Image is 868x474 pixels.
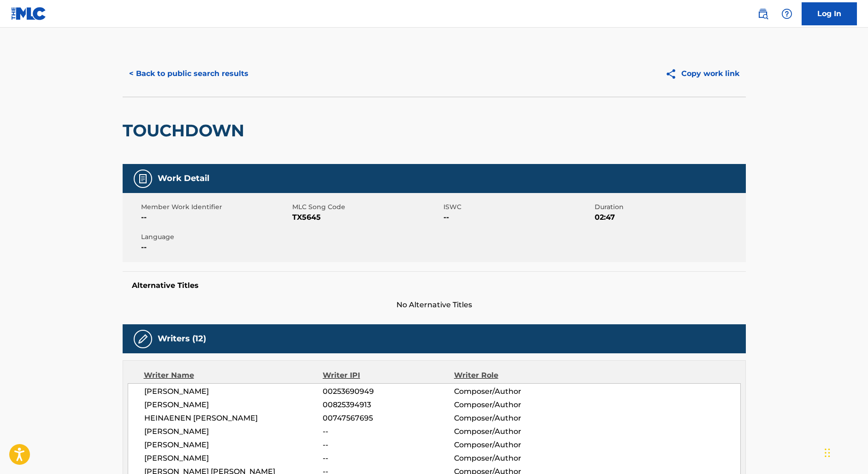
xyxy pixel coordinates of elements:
div: Writer Role [454,370,573,381]
img: Copy work link [665,68,681,80]
img: Writers [137,334,148,345]
span: ISWC [443,202,592,212]
span: Composer/Author [454,399,573,410]
img: Work Detail [137,173,148,184]
div: Writer IPI [323,370,454,381]
button: < Back to public search results [123,62,255,85]
img: help [781,8,792,19]
span: 00747567695 [323,413,454,424]
h5: Alternative Titles [132,281,737,290]
span: Duration [595,202,744,212]
div: Writer Name [144,370,323,381]
span: Member Work Identifier [141,202,290,212]
span: No Alternative Titles [123,299,746,310]
h5: Work Detail [158,173,209,184]
div: Drag [825,439,830,467]
iframe: Chat Widget [822,430,868,474]
span: 00825394913 [323,399,454,410]
h5: Writers (12) [158,334,206,344]
a: Log In [802,2,857,25]
span: MLC Song Code [292,202,441,212]
span: Composer/Author [454,386,573,397]
img: search [757,8,768,19]
span: [PERSON_NAME] [144,453,323,464]
span: 00253690949 [323,386,454,397]
span: HEINAENEN [PERSON_NAME] [144,413,323,424]
span: -- [323,453,454,464]
span: Composer/Author [454,426,573,437]
div: Help [778,5,796,23]
span: [PERSON_NAME] [144,426,323,437]
span: [PERSON_NAME] [144,439,323,451]
a: Public Search [754,5,772,23]
span: Composer/Author [454,453,573,464]
span: [PERSON_NAME] [144,399,323,410]
span: Composer/Author [454,439,573,451]
img: MLC Logo [11,7,47,20]
span: 02:47 [595,212,744,223]
span: -- [443,212,592,223]
span: Language [141,232,290,242]
span: -- [141,242,290,253]
span: -- [323,426,454,437]
span: Composer/Author [454,413,573,424]
span: TX5645 [292,212,441,223]
span: [PERSON_NAME] [144,386,323,397]
span: -- [323,439,454,451]
button: Copy work link [659,62,746,85]
span: -- [141,212,290,223]
h2: TOUCHDOWN [123,120,249,141]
